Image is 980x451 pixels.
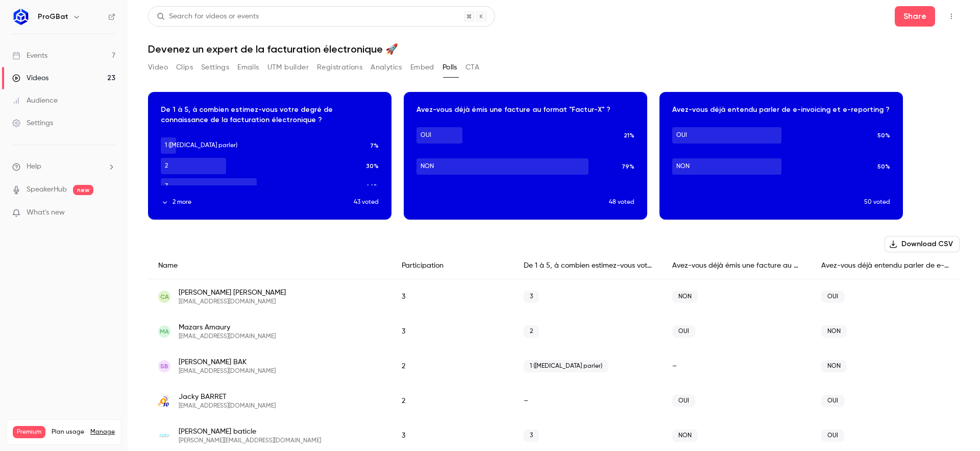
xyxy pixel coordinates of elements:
div: Name [148,252,391,279]
span: new [73,185,93,195]
button: Download CSV [885,236,960,252]
div: amaury.mazars@gmail.com [148,314,960,349]
span: 3 [524,430,539,442]
button: Emails [237,59,259,76]
div: 3 [391,279,513,315]
div: Settings [12,118,53,128]
button: Registrations [317,59,362,76]
button: Video [148,59,168,76]
span: NON [672,291,698,303]
span: OUI [672,325,695,338]
button: Share [895,6,935,27]
div: – [513,384,663,418]
button: Settings [201,59,229,76]
div: Search for videos or events [157,11,259,22]
span: Jacky BARRET [179,392,276,402]
span: [PERSON_NAME] [PERSON_NAME] [179,288,286,298]
div: Audience [12,96,58,106]
span: SB [160,362,168,371]
span: OUI [821,430,844,442]
span: [EMAIL_ADDRESS][DOMAIN_NAME] [179,367,276,375]
button: Clips [176,59,193,76]
span: [EMAIL_ADDRESS][DOMAIN_NAME] [179,402,276,410]
span: Help [27,161,41,172]
span: OUI [821,395,844,407]
div: Avez-vous déjà entendu parler de e-invoicing et e-reporting ? [811,252,960,279]
div: Videos [12,73,48,83]
div: cacquaviva@eccmb.com [148,279,960,315]
button: UTM builder [267,59,309,76]
span: What's new [27,207,65,218]
div: 2 [391,384,513,418]
button: Polls [443,59,457,76]
span: [EMAIL_ADDRESS][DOMAIN_NAME] [179,333,276,341]
span: [PERSON_NAME] BAK [179,357,276,367]
div: jacky.barret@o10services.com [148,384,960,418]
a: Manage [90,428,115,436]
span: MA [160,327,169,336]
li: help-dropdown-opener [12,161,115,172]
span: 3 [524,291,539,303]
div: Participation [391,252,513,279]
img: groupe-fiba.fr [158,430,170,442]
span: NON [821,360,847,372]
span: Plan usage [52,428,84,436]
button: Top Bar Actions [943,8,960,25]
img: ProGBat [13,9,29,25]
div: 3 [391,314,513,349]
span: OUI [672,395,695,407]
button: Analytics [371,59,402,76]
span: CA [160,292,169,301]
span: NON [672,430,698,442]
button: CTA [465,59,479,76]
span: [PERSON_NAME] baticle [179,426,321,437]
button: 2 more [161,198,354,207]
span: OUI [821,291,844,303]
span: 1 ([MEDICAL_DATA] parler) [524,360,608,372]
div: 2 [391,349,513,384]
h1: Devenez un expert de la facturation électronique 🚀 [148,43,960,55]
div: – [662,349,811,384]
span: [EMAIL_ADDRESS][DOMAIN_NAME] [179,298,286,306]
span: Premium [13,426,45,438]
div: contact@manumaint.fr [148,349,960,384]
div: Events [12,51,47,61]
button: Embed [410,59,434,76]
a: SpeakerHub [27,184,67,195]
div: Avez-vous déjà émis une facture au format "Factur-X" ? [662,252,811,279]
span: [PERSON_NAME][EMAIL_ADDRESS][DOMAIN_NAME] [179,437,321,445]
span: NON [821,325,847,338]
span: 2 [524,325,539,338]
div: De 1 à 5, à combien estimez-vous votre degré de connaissance de la facturation électronique ? [513,252,663,279]
span: Mazars Amaury [179,322,276,333]
h6: ProGBat [38,12,68,22]
img: o10services.com [158,395,170,407]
